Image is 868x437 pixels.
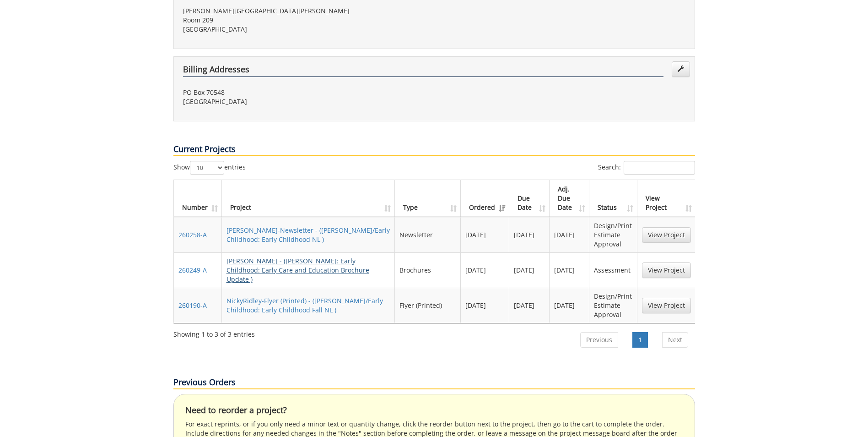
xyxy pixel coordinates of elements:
[185,406,683,415] h4: Need to reorder a project?
[178,266,207,274] a: 260249-A
[174,180,222,217] th: Number: activate to sort column ascending
[509,217,550,252] td: [DATE]
[550,180,590,217] th: Adj. Due Date: activate to sort column ascending
[589,252,637,288] td: Assessment
[509,252,550,288] td: [DATE]
[183,65,663,77] h4: Billing Addresses
[190,161,224,175] select: Showentries
[183,88,427,97] p: PO Box 70548
[226,257,369,284] a: [PERSON_NAME] - ([PERSON_NAME]: Early Childhood: Early Care and Education Brochure Update )
[642,298,691,313] a: View Project
[642,262,691,278] a: View Project
[395,180,461,217] th: Type: activate to sort column ascending
[509,288,550,323] td: [DATE]
[183,16,427,25] p: Room 209
[395,288,461,323] td: Flyer (Printed)
[226,226,390,244] a: [PERSON_NAME]-Newsletter - ([PERSON_NAME]/Early Childhood: Early Childhood NL )
[461,288,509,323] td: [DATE]
[632,332,648,348] a: 1
[580,332,618,348] a: Previous
[589,180,637,217] th: Status: activate to sort column ascending
[461,217,509,252] td: [DATE]
[178,230,207,239] a: 260258-A
[589,288,637,323] td: Design/Print Estimate Approval
[672,61,690,77] a: Edit Addresses
[395,252,461,288] td: Brochures
[173,377,695,389] p: Previous Orders
[598,161,695,175] label: Search:
[173,161,246,175] label: Show entries
[642,227,691,243] a: View Project
[178,301,207,310] a: 260190-A
[637,180,695,217] th: View Project: activate to sort column ascending
[589,217,637,252] td: Design/Print Estimate Approval
[550,288,590,323] td: [DATE]
[395,217,461,252] td: Newsletter
[226,296,383,314] a: NickyRidley-Flyer (Printed) - ([PERSON_NAME]/Early Childhood: Early Childhood Fall NL )
[183,97,427,106] p: [GEOGRAPHIC_DATA]
[461,180,509,217] th: Ordered: activate to sort column ascending
[183,6,427,16] p: [PERSON_NAME][GEOGRAPHIC_DATA][PERSON_NAME]
[662,332,688,348] a: Next
[550,252,590,288] td: [DATE]
[461,252,509,288] td: [DATE]
[183,25,427,34] p: [GEOGRAPHIC_DATA]
[222,180,395,217] th: Project: activate to sort column ascending
[624,161,695,175] input: Search:
[173,143,695,156] p: Current Projects
[509,180,550,217] th: Due Date: activate to sort column ascending
[173,326,255,339] div: Showing 1 to 3 of 3 entries
[550,217,590,252] td: [DATE]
